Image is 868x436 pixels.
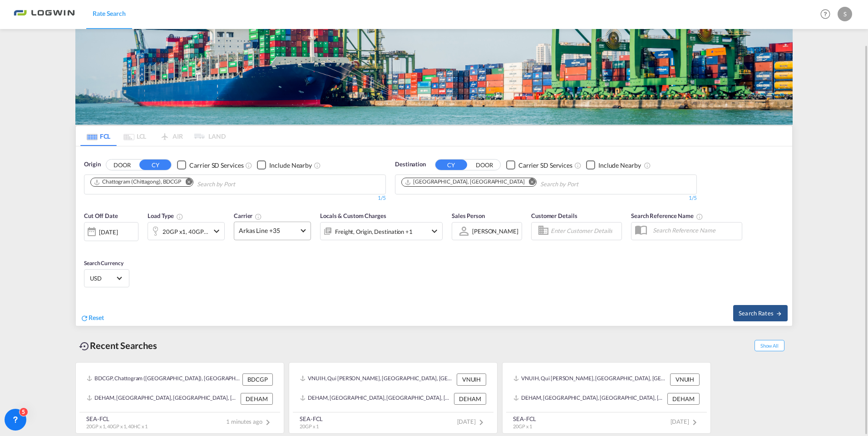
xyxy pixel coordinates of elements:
span: Search Reference Name [631,212,703,219]
div: DEHAM, Hamburg, Germany, Western Europe, Europe [513,393,665,405]
div: Carrier SD Services [189,161,243,170]
input: Search Reference Name [648,223,742,237]
span: 20GP x 1 [300,423,319,429]
div: S [838,7,852,21]
md-tab-item: FCL [80,126,117,146]
md-pagination-wrapper: Use the left and right arrow keys to navigate between tabs [80,126,226,146]
md-icon: icon-refresh [80,314,89,322]
div: 1/5 [84,194,386,202]
span: 20GP x 1, 40GP x 1, 40HC x 1 [86,423,148,429]
div: DEHAM [241,393,273,405]
button: Remove [523,178,536,187]
md-icon: Unchecked: Search for CY (Container Yard) services for all selected carriers.Checked : Search for... [574,162,582,169]
md-icon: icon-information-outline [176,213,183,220]
div: 1/5 [395,194,697,202]
span: Cut Off Date [84,212,118,219]
div: 20GP x1 40GP x1 40HC x1icon-chevron-down [148,222,225,240]
div: VNUIH, Qui Nhon, Viet Nam, South East Asia, Asia Pacific [513,373,668,385]
div: DEHAM [667,393,700,405]
span: Customer Details [531,212,577,219]
md-icon: Your search will be saved by the below given name [696,213,703,220]
span: Search Rates [739,310,782,317]
md-icon: Unchecked: Ignores neighbouring ports when fetching rates.Checked : Includes neighbouring ports w... [314,162,321,169]
input: Chips input. [197,177,283,192]
md-icon: Unchecked: Ignores neighbouring ports when fetching rates.Checked : Includes neighbouring ports w... [644,162,651,169]
md-chips-wrap: Chips container. Use arrow keys to select chips. [400,175,630,192]
button: CY [139,160,171,170]
md-checkbox: Checkbox No Ink [177,160,243,170]
div: icon-refreshReset [80,313,104,323]
div: BDCGP, Chattogram (Chittagong), Bangladesh, Indian Subcontinent, Asia Pacific [87,373,240,385]
div: Chattogram (Chittagong), BDCGP [94,178,181,186]
md-checkbox: Checkbox No Ink [257,160,312,170]
button: Search Ratesicon-arrow-right [733,305,788,321]
div: OriginDOOR CY Checkbox No InkUnchecked: Search for CY (Container Yard) services for all selected ... [76,146,792,325]
recent-search-card: VNUIH, Qui [PERSON_NAME], [GEOGRAPHIC_DATA], [GEOGRAPHIC_DATA], [GEOGRAPHIC_DATA] VNUIHDEHAM, [GE... [289,362,498,434]
md-select: Sales Person: Sabine Frank [471,224,519,237]
div: SEA-FCL [86,415,148,423]
div: 20GP x1 40GP x1 40HC x1 [163,225,209,238]
div: [PERSON_NAME] [472,228,518,235]
button: Remove [179,178,193,187]
span: Locals & Custom Charges [320,212,386,219]
span: Reset [89,314,104,321]
div: Recent Searches [75,335,161,356]
span: Destination [395,160,426,169]
recent-search-card: VNUIH, Qui [PERSON_NAME], [GEOGRAPHIC_DATA], [GEOGRAPHIC_DATA], [GEOGRAPHIC_DATA] VNUIHDEHAM, [GE... [502,362,711,434]
md-checkbox: Checkbox No Ink [586,160,641,170]
md-icon: icon-chevron-right [476,417,487,428]
span: Sales Person [452,212,485,219]
div: VNUIH [457,373,486,385]
input: Enter Customer Details [551,224,619,238]
div: SEA-FCL [513,415,536,423]
recent-search-card: BDCGP, Chattogram ([GEOGRAPHIC_DATA]), [GEOGRAPHIC_DATA], [GEOGRAPHIC_DATA], [GEOGRAPHIC_DATA] BD... [75,362,284,434]
div: Freight Origin Destination Dock Stuffing [335,225,413,238]
span: Show All [755,340,784,351]
md-icon: The selected Trucker/Carrierwill be displayed in the rate results If the rates are from another f... [255,213,262,220]
div: Press delete to remove this chip. [94,178,183,186]
div: DEHAM, Hamburg, Germany, Western Europe, Europe [87,393,238,405]
div: Carrier SD Services [518,161,572,170]
span: 20GP x 1 [513,423,532,429]
span: Carrier [234,212,262,219]
img: bc73a0e0d8c111efacd525e4c8ad7d32.png [14,4,75,24]
input: Chips input. [540,177,626,192]
md-icon: icon-chevron-right [262,417,273,428]
div: Hamburg, DEHAM [404,178,524,186]
button: DOOR [106,160,138,170]
div: Press delete to remove this chip. [404,178,526,186]
md-icon: Unchecked: Search for CY (Container Yard) services for all selected carriers.Checked : Search for... [245,162,252,169]
md-checkbox: Checkbox No Ink [506,160,572,170]
md-chips-wrap: Chips container. Use arrow keys to select chips. [89,175,287,192]
md-select: Select Currency: $ USDUnited States Dollar [89,271,124,285]
div: BDCGP [242,373,273,385]
button: DOOR [469,160,500,170]
span: Arkas Line +35 [239,226,298,235]
button: CY [435,160,467,170]
div: Help [818,6,838,23]
span: [DATE] [671,418,700,425]
div: DEHAM [454,393,486,405]
span: Help [818,6,833,22]
md-icon: icon-backup-restore [79,341,90,352]
span: 1 minutes ago [226,418,273,425]
md-icon: icon-chevron-right [689,417,700,428]
div: VNUIH, Qui Nhon, Viet Nam, South East Asia, Asia Pacific [300,373,454,385]
div: VNUIH [670,373,700,385]
md-datepicker: Select [84,240,91,252]
md-icon: icon-chevron-down [429,226,440,237]
div: [DATE] [99,228,118,236]
md-icon: icon-chevron-down [211,226,222,237]
span: [DATE] [457,418,487,425]
div: Include Nearby [598,161,641,170]
span: Origin [84,160,100,169]
span: Search Currency [84,260,123,266]
md-icon: icon-arrow-right [776,310,782,317]
div: Include Nearby [269,161,312,170]
span: Load Type [148,212,183,219]
span: Rate Search [93,10,126,17]
div: Freight Origin Destination Dock Stuffingicon-chevron-down [320,222,443,240]
div: [DATE] [84,222,138,241]
div: SEA-FCL [300,415,323,423]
